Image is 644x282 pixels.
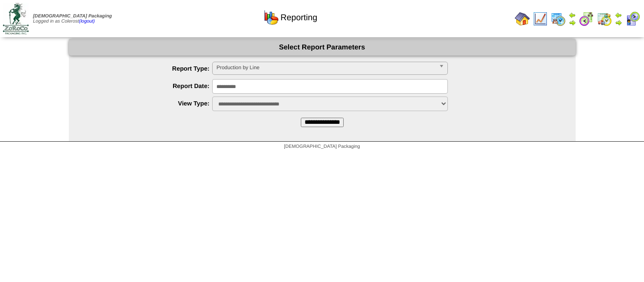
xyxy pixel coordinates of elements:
[264,10,279,25] img: graph.gif
[533,11,548,26] img: line_graph.gif
[615,19,622,26] img: arrowright.gif
[79,19,95,24] a: (logout)
[284,144,360,149] span: [DEMOGRAPHIC_DATA] Packaging
[625,11,640,26] img: calendarcustomer.gif
[569,11,576,19] img: arrowleft.gif
[515,11,530,26] img: home.gif
[88,82,213,89] label: Report Date:
[281,13,317,23] span: Reporting
[69,39,576,56] div: Select Report Parameters
[551,11,566,26] img: calendarprod.gif
[579,11,594,26] img: calendarblend.gif
[88,65,213,72] label: Report Type:
[216,62,435,73] span: Production by Line
[33,14,112,24] span: Logged in as Colerost
[33,14,112,19] span: [DEMOGRAPHIC_DATA] Packaging
[88,100,213,107] label: View Type:
[3,3,29,34] img: zoroco-logo-small.webp
[569,19,576,26] img: arrowright.gif
[597,11,612,26] img: calendarinout.gif
[615,11,622,19] img: arrowleft.gif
